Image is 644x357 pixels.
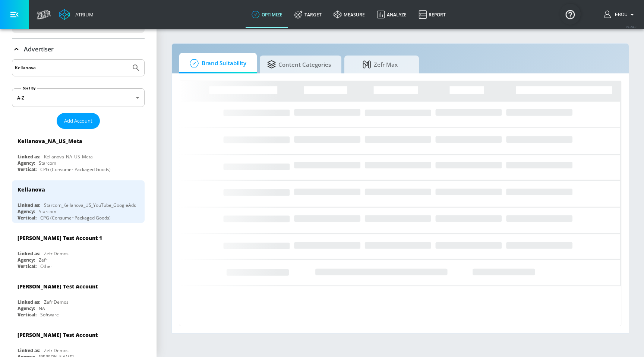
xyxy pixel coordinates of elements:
div: KellanovaLinked as:Starcom_Kellanova_US_YouTube_GoogleAdsAgency:StarcomVertical:CPG (Consumer Pac... [12,180,145,223]
a: Analyze [371,1,413,28]
button: Submit Search [128,60,144,76]
div: Kellanova [18,186,45,193]
label: Sort By [21,86,37,91]
div: Advertiser [12,39,145,60]
div: Other [40,263,52,269]
div: [PERSON_NAME] Test Account [18,283,98,290]
div: Zefr [39,257,47,263]
div: Agency: [18,208,35,215]
div: Zefr Demos [44,347,69,354]
p: Advertiser [24,45,54,53]
div: Kellanova_NA_US_Meta [18,138,82,145]
div: Zefr Demos [44,299,69,305]
span: login as: ebou.njie@zefr.com [612,12,628,17]
div: Linked as: [18,154,40,160]
div: [PERSON_NAME] Test Account 1 [18,234,102,241]
input: Search by name [15,63,128,73]
div: Vertical: [18,263,37,269]
div: Linked as: [18,299,40,305]
div: [PERSON_NAME] Test Account 1Linked as:Zefr DemosAgency:ZefrVertical:Other [12,229,145,271]
div: A-Z [12,88,145,107]
a: Report [413,1,452,28]
div: Kellanova_NA_US_MetaLinked as:Kellanova_NA_US_MetaAgency:StarcomVertical:CPG (Consumer Packaged G... [12,132,145,174]
a: optimize [246,1,288,28]
div: CPG (Consumer Packaged Goods) [40,215,111,221]
div: Software [40,312,59,318]
a: measure [328,1,371,28]
div: Vertical: [18,312,37,318]
div: Linked as: [18,250,40,257]
span: Zefr Max [352,56,408,73]
button: Ebou [604,10,637,19]
div: Atrium [72,11,94,18]
span: v 4.24.0 [626,25,637,29]
div: Vertical: [18,215,37,221]
div: Starcom [39,208,56,215]
button: Open Resource Center [560,4,581,25]
a: Target [288,1,328,28]
span: Content Categories [267,56,331,73]
div: Agency: [18,257,35,263]
div: Kellanova_NA_US_Meta [44,154,93,160]
div: Zefr Demos [44,250,69,257]
button: Add Account [57,113,100,129]
div: NA [39,305,45,312]
div: [PERSON_NAME] Test AccountLinked as:Zefr DemosAgency:NAVertical:Software [12,277,145,320]
div: Linked as: [18,202,40,208]
div: Starcom_Kellanova_US_YouTube_GoogleAds [44,202,136,208]
div: Agency: [18,305,35,312]
span: Brand Suitability [187,54,246,72]
div: Starcom [39,160,56,166]
div: Agency: [18,160,35,166]
a: Atrium [59,9,94,20]
span: Add Account [64,117,92,125]
div: Linked as: [18,347,40,354]
div: Vertical: [18,166,37,173]
div: CPG (Consumer Packaged Goods) [40,166,111,173]
div: [PERSON_NAME] Test Account [18,331,98,338]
